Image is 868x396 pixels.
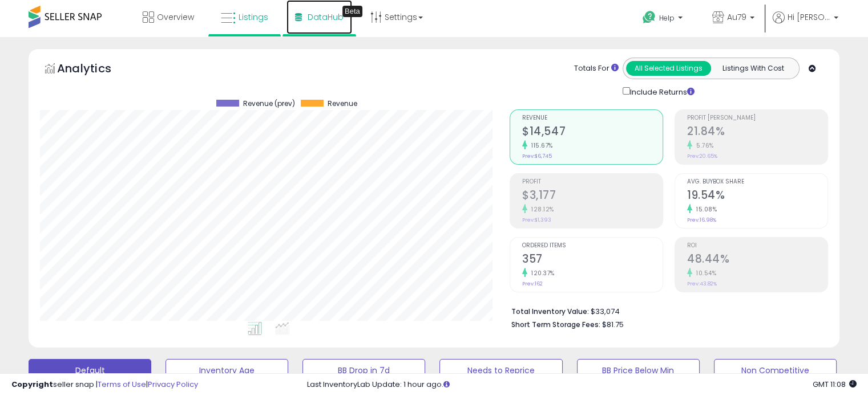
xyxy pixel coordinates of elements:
[687,243,827,249] span: ROI
[687,217,716,223] small: Prev: 16.98%
[527,141,553,150] small: 115.67%
[687,115,827,121] span: Profit [PERSON_NAME]
[308,11,344,23] span: DataHub
[788,11,830,23] span: Hi [PERSON_NAME]
[692,141,714,150] small: 5.76%
[511,307,589,316] b: Total Inventory Value:
[602,319,624,330] span: $81.75
[687,189,827,204] h2: 19.54%
[692,269,716,277] small: 10.54%
[522,189,663,204] h2: $3,177
[11,379,198,390] div: seller snap | |
[239,11,268,23] span: Listings
[29,359,151,382] button: Default
[439,359,562,382] button: Needs to Reprice
[522,125,663,140] h2: $14,547
[687,280,717,287] small: Prev: 43.82%
[511,320,600,329] b: Short Term Storage Fees:
[659,13,675,23] span: Help
[57,60,134,79] h5: Analytics
[302,359,425,382] button: BB Drop in 7d
[522,243,663,249] span: Ordered Items
[243,100,295,108] span: Revenue (prev)
[165,359,288,382] button: Inventory Age
[522,153,552,160] small: Prev: $6,745
[813,379,857,390] span: 2025-10-9 11:08 GMT
[692,205,717,214] small: 15.08%
[574,63,619,74] div: Totals For
[522,280,543,287] small: Prev: 162
[148,379,198,390] a: Privacy Policy
[577,359,700,382] button: BB Price Below Min
[710,61,796,76] button: Listings With Cost
[98,379,146,390] a: Terms of Use
[773,11,838,37] a: Hi [PERSON_NAME]
[342,6,362,17] div: Tooltip anchor
[307,379,857,390] div: Last InventoryLab Update: 1 hour ago.
[522,179,663,185] span: Profit
[633,2,694,37] a: Help
[727,11,746,23] span: Au79
[157,11,194,23] span: Overview
[687,252,827,268] h2: 48.44%
[522,252,663,268] h2: 357
[11,379,53,390] strong: Copyright
[614,85,708,98] div: Include Returns
[642,10,656,25] i: Get Help
[527,205,554,214] small: 128.12%
[687,125,827,140] h2: 21.84%
[522,115,663,121] span: Revenue
[328,100,357,108] span: Revenue
[687,179,827,185] span: Avg. Buybox Share
[511,304,819,317] li: $33,074
[714,359,837,382] button: Non Competitive
[687,153,717,160] small: Prev: 20.65%
[527,269,555,277] small: 120.37%
[522,217,551,223] small: Prev: $1,393
[626,61,711,76] button: All Selected Listings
